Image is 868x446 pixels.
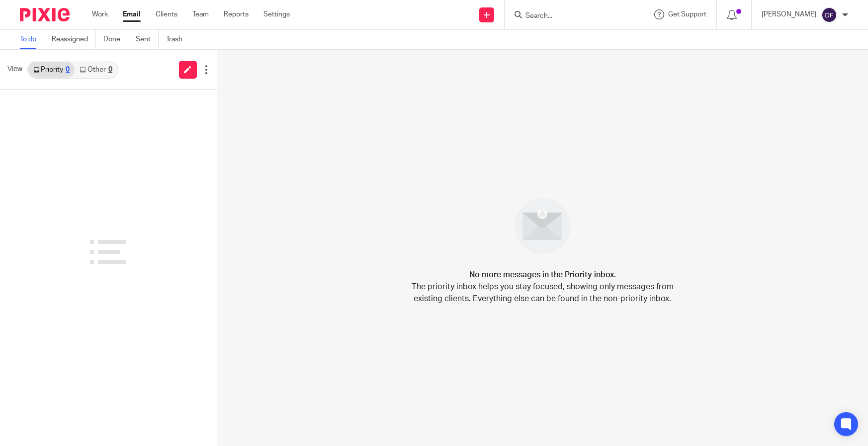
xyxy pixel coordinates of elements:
[762,9,816,19] p: [PERSON_NAME]
[166,30,190,49] a: Trash
[7,64,22,75] span: View
[108,66,112,73] div: 0
[28,62,75,78] a: Priority0
[156,9,177,19] a: Clients
[508,192,577,261] img: image
[66,66,70,73] div: 0
[469,269,616,281] h4: No more messages in the Priority inbox.
[52,30,96,49] a: Reassigned
[524,12,614,21] input: Search
[263,9,290,19] a: Settings
[75,62,117,78] a: Other0
[821,7,837,23] img: svg%3E
[668,11,706,18] span: Get Support
[192,9,209,19] a: Team
[224,9,249,19] a: Reports
[123,9,141,19] a: Email
[20,30,44,49] a: To do
[92,9,108,19] a: Work
[136,30,159,49] a: Sent
[411,281,674,305] p: The priority inbox helps you stay focused, showing only messages from existing clients. Everythin...
[20,8,70,21] img: Pixie
[103,30,128,49] a: Done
